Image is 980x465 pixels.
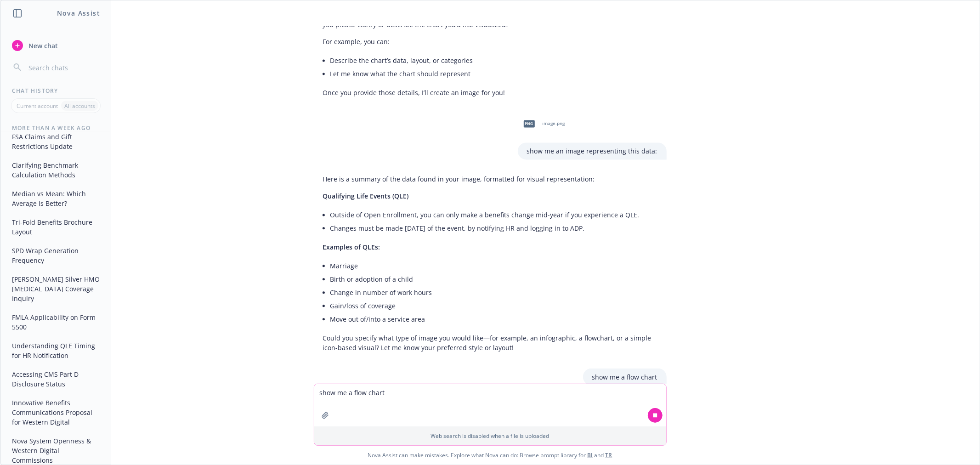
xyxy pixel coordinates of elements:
[8,243,103,268] button: SPD Wrap Generation Frequency
[330,259,657,272] li: Marriage
[1,87,111,95] div: Chat History
[543,120,565,126] span: image.png
[323,174,657,184] p: Here is a summary of the data found in your image, formatted for visual representation:
[330,312,657,326] li: Move out of/into a service area
[524,120,535,127] span: png
[330,272,657,286] li: Birth or adoption of a child
[8,272,103,306] button: [PERSON_NAME] Silver HMO [MEDICAL_DATA] Coverage Inquiry
[323,37,657,46] p: For example, you can:
[27,41,58,51] span: New chat
[64,102,95,110] p: All accounts
[8,129,103,154] button: FSA Claims and Gift Restrictions Update
[27,61,100,74] input: Search chats
[8,310,103,335] button: FMLA Applicability on Form 5500
[330,67,657,80] li: Let me know what the chart should represent
[330,54,657,67] li: Describe the chart’s data, layout, or categories
[8,158,103,182] button: Clarifying Benchmark Calculation Methods
[8,338,103,363] button: Understanding QLE Timing for HR Notification
[592,372,657,382] p: show me a flow chart
[4,446,976,465] span: Nova Assist can make mistakes. Explore what Nova can do: Browse prompt library for and
[17,102,58,110] p: Current account
[8,186,103,211] button: Median vs Mean: Which Average is Better?
[330,299,657,312] li: Gain/loss of coverage
[606,451,612,459] a: TR
[8,37,103,54] button: New chat
[8,215,103,239] button: Tri-Fold Benefits Brochure Layout
[320,432,661,440] p: Web search is disabled when a file is uploaded
[57,8,100,18] h1: Nova Assist
[8,395,103,430] button: Innovative Benefits Communications Proposal for Western Digital
[588,451,593,459] a: BI
[330,208,657,221] li: Outside of Open Enrollment, you can only make a benefits change mid-year if you experience a QLE.
[518,112,567,135] div: pngimage.png
[527,146,657,156] p: show me an image representing this data:
[330,286,657,299] li: Change in number of work hours
[323,243,380,251] span: Examples of QLEs:
[323,192,409,200] span: Qualifying Life Events (QLE)
[8,367,103,391] button: Accessing CMS Part D Disclosure Status
[323,88,657,97] p: Once you provide those details, I’ll create an image for you!
[330,221,657,235] li: Changes must be made [DATE] of the event, by notifying HR and logging in to ADP.
[323,333,657,352] p: Could you specify what type of image you would like—for example, an infographic, a flowchart, or ...
[1,124,111,132] div: More than a week ago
